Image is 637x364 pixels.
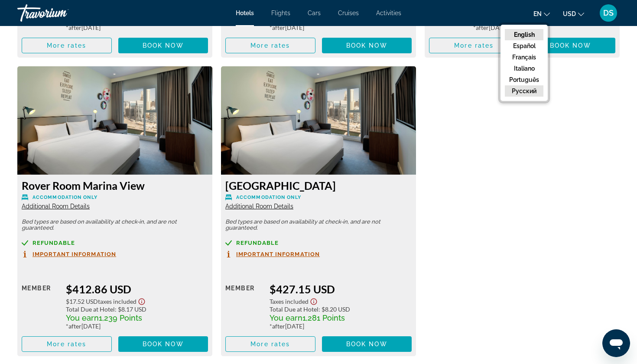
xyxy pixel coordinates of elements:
[66,305,115,313] span: Total Due at Hotel
[597,4,620,22] button: User Menu
[225,179,412,192] h3: [GEOGRAPHIC_DATA]
[338,10,359,16] a: Cruises
[99,313,142,322] span: 1,239 Points
[505,40,543,52] button: Español
[136,296,147,305] button: Show Taxes and Fees disclaimer
[526,38,616,53] button: Book now
[22,283,59,330] div: Member
[22,203,90,210] span: Additional Room Details
[143,341,184,348] span: Book now
[550,42,591,49] span: Book now
[225,203,293,210] span: Additional Room Details
[118,336,208,352] button: Book now
[603,9,614,17] span: DS
[236,10,254,16] a: Hotels
[66,305,208,313] div: : $8.17 USD
[236,251,320,257] span: Important Information
[22,219,208,231] p: Bed types are based on availability at check-in, and are not guaranteed.
[250,341,290,348] span: More rates
[225,283,263,330] div: Member
[533,10,542,17] span: en
[505,74,543,85] button: Português
[225,219,412,231] p: Bed types are based on availability at check-in, and are not guaranteed.
[505,85,543,97] button: русский
[143,42,184,49] span: Book now
[66,24,208,31] div: * [DATE]
[272,322,285,330] span: after
[346,341,387,348] span: Book now
[505,29,543,40] button: English
[270,313,302,322] span: You earn
[225,250,320,258] button: Important Information
[271,10,290,16] a: Flights
[429,38,519,53] button: More rates
[236,195,301,200] span: Accommodation Only
[236,240,279,246] span: Refundable
[66,298,98,305] span: $17.52 USD
[602,329,630,357] iframe: Кнопка запуска окна обмена сообщениями
[225,240,412,246] a: Refundable
[308,10,321,16] a: Cars
[66,313,99,322] span: You earn
[22,250,116,258] button: Important Information
[563,10,576,17] span: USD
[322,38,412,53] button: Book now
[98,298,136,305] span: Taxes included
[270,298,309,305] span: Taxes included
[270,283,412,296] div: $427.15 USD
[225,38,315,53] button: More rates
[66,322,208,330] div: * [DATE]
[47,341,86,348] span: More rates
[47,42,86,49] span: More rates
[272,24,285,31] span: after
[68,322,81,330] span: after
[473,24,615,31] div: * [DATE]
[270,24,412,31] div: * [DATE]
[270,305,318,313] span: Total Due at Hotel
[270,305,412,313] div: : $8.20 USD
[22,38,112,53] button: More rates
[505,63,543,74] button: Italiano
[17,66,212,175] img: Rover Room Marina View
[32,195,97,200] span: Accommodation Only
[22,179,208,192] h3: Rover Room Marina View
[309,296,319,305] button: Show Taxes and Fees disclaimer
[32,240,75,246] span: Refundable
[250,42,290,49] span: More rates
[505,52,543,63] button: Français
[322,336,412,352] button: Book now
[533,7,550,20] button: Change language
[22,336,112,352] button: More rates
[221,66,416,175] img: Marina View Room
[22,240,208,246] a: Refundable
[476,24,489,31] span: after
[68,24,81,31] span: after
[454,42,494,49] span: More rates
[32,251,116,257] span: Important Information
[376,10,401,16] a: Activities
[66,283,208,296] div: $412.86 USD
[563,7,584,20] button: Change currency
[270,322,412,330] div: * [DATE]
[225,336,315,352] button: More rates
[118,38,208,53] button: Book now
[302,313,345,322] span: 1,281 Points
[17,2,104,24] a: Travorium
[346,42,387,49] span: Book now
